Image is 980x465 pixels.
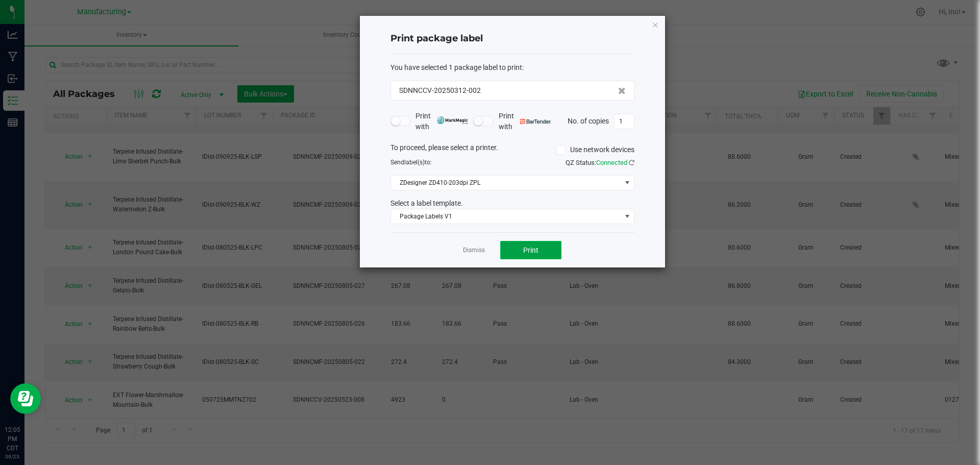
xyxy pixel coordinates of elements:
[391,209,621,224] span: Package Labels V1
[390,63,522,71] span: You have selected 1 package label to print
[390,159,432,166] span: Send to:
[499,111,551,132] span: Print with
[523,246,538,254] span: Print
[10,383,41,414] iframe: Resource center
[596,159,627,166] span: Connected
[568,116,609,125] span: No. of copies
[404,159,425,166] span: label(s)
[415,111,468,132] span: Print with
[399,85,481,96] span: SDNNCCV-20250312-002
[463,246,485,255] a: Dismiss
[383,142,642,158] div: To proceed, please select a printer.
[391,176,621,190] span: ZDesigner ZD410-203dpi ZPL
[500,241,561,259] button: Print
[437,116,468,124] img: mark_magic_cybra.png
[556,144,634,155] label: Use network devices
[383,198,642,209] div: Select a label template.
[520,119,551,124] img: bartender.png
[566,159,634,166] span: QZ Status:
[390,32,634,45] h4: Print package label
[390,62,634,73] div: :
